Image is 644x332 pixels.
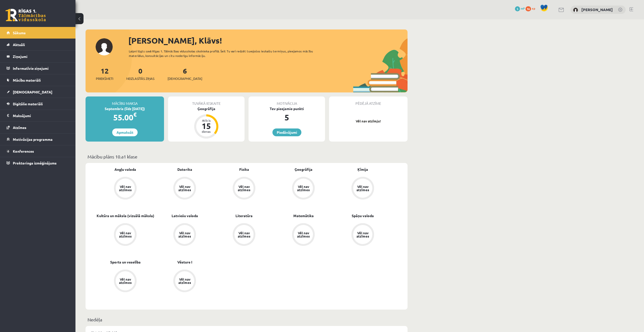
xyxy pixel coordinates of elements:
[237,231,251,238] div: Vēl nav atzīmes
[239,167,249,172] a: Fizika
[293,213,314,218] a: Matemātika
[237,185,251,191] div: Vēl nav atzīmes
[96,66,113,81] a: 12Priekšmeti
[521,6,525,10] span: mP
[274,223,333,247] a: Vēl nav atzīmes
[7,134,69,145] a: Motivācijas programma
[13,62,69,74] legend: Informatīvie ziņojumi
[118,185,132,191] div: Vēl nav atzīmes
[7,51,69,62] a: Ziņojumi
[249,96,325,106] div: Motivācija
[155,270,214,293] a: Vēl nav atzīmes
[249,111,325,123] div: 5
[155,177,214,201] a: Vēl nav atzīmes
[86,106,164,111] div: Septembris (līdz [DATE])
[7,86,69,98] a: [DEMOGRAPHIC_DATA]
[295,167,312,172] a: Ģeogrāfija
[177,167,192,172] a: Datorika
[7,98,69,110] a: Digitālie materiāli
[352,213,374,218] a: Spāņu valoda
[329,96,408,106] div: Pēdējā atzīme
[168,106,245,139] a: Ģeogrāfija Atlicis 15 dienas
[168,76,202,81] span: [DEMOGRAPHIC_DATA]
[7,145,69,157] a: Konferences
[7,74,69,86] a: Mācību materiāli
[133,111,137,118] span: €
[126,66,154,81] a: 0Neizlasītās ziņas
[112,128,138,136] a: Apmaksāt
[333,177,392,201] a: Vēl nav atzīmes
[274,177,333,201] a: Vēl nav atzīmes
[168,66,202,81] a: 6[DEMOGRAPHIC_DATA]
[235,213,253,218] a: Literatūra
[129,49,322,58] div: Laipni lūgts savā Rīgas 1. Tālmācības vidusskolas skolnieka profilā. Šeit Tu vari redzēt tuvojošo...
[6,9,46,21] a: Rīgas 1. Tālmācības vidusskola
[333,223,392,247] a: Vēl nav atzīmes
[126,76,154,81] span: Neizlasītās ziņas
[515,6,520,11] span: 5
[573,8,578,13] img: Klāvs Krūziņš
[178,185,192,191] div: Vēl nav atzīmes
[13,42,25,47] span: Aktuāli
[13,51,69,62] legend: Ziņojumi
[356,185,370,191] div: Vēl nav atzīmes
[515,6,525,10] a: 5 mP
[249,106,325,111] div: Tev pieejamie punkti
[155,223,214,247] a: Vēl nav atzīmes
[357,167,368,172] a: Ķīmija
[168,96,245,106] div: Tuvākā ieskaite
[532,6,535,10] span: xp
[128,35,408,47] div: [PERSON_NAME], Klāvs!
[177,259,192,265] a: Vēsture I
[7,110,69,121] a: Maksājumi
[114,167,136,172] a: Angļu valoda
[7,122,69,133] a: Atzīmes
[13,125,26,130] span: Atzīmes
[96,76,113,81] span: Priekšmeti
[96,223,155,247] a: Vēl nav atzīmes
[214,177,274,201] a: Vēl nav atzīmes
[13,30,26,35] span: Sākums
[172,213,198,218] a: Latviešu valoda
[13,110,69,121] legend: Maksājumi
[168,106,245,111] div: Ģeogrāfija
[13,149,34,153] span: Konferences
[214,223,274,247] a: Vēl nav atzīmes
[296,231,310,238] div: Vēl nav atzīmes
[7,39,69,50] a: Aktuāli
[13,137,53,142] span: Motivācijas programma
[97,213,154,218] a: Kultūra un māksla (vizuālā māksla)
[86,96,164,106] div: Mācību maksa
[199,122,214,130] div: 15
[581,7,613,12] a: [PERSON_NAME]
[118,278,132,284] div: Vēl nav atzīmes
[13,78,41,82] span: Mācību materiāli
[296,185,310,191] div: Vēl nav atzīmes
[88,316,406,323] p: Nedēļa
[7,27,69,39] a: Sākums
[178,231,192,238] div: Vēl nav atzīmes
[332,119,405,124] p: Vēl nav atzīmju!
[13,90,52,94] span: [DEMOGRAPHIC_DATA]
[118,231,132,238] div: Vēl nav atzīmes
[110,259,141,265] a: Sports un veselība
[86,111,164,123] div: 55.00
[526,6,531,11] span: 16
[199,119,214,122] div: Atlicis
[272,128,301,136] a: Piedāvājumi
[356,231,370,238] div: Vēl nav atzīmes
[199,130,214,133] div: dienas
[7,157,69,169] a: Proktoringa izmēģinājums
[96,177,155,201] a: Vēl nav atzīmes
[88,153,406,160] p: Mācību plāns 10.a1 klase
[7,62,69,74] a: Informatīvie ziņojumi
[13,161,57,165] span: Proktoringa izmēģinājums
[96,270,155,293] a: Vēl nav atzīmes
[178,278,192,284] div: Vēl nav atzīmes
[13,102,43,106] span: Digitālie materiāli
[526,6,538,10] a: 16 xp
